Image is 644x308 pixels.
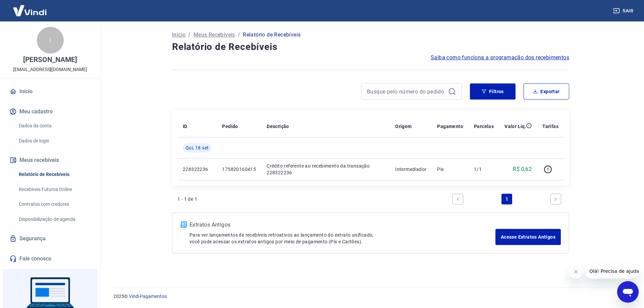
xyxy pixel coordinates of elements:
[452,194,463,204] a: Previous page
[367,86,445,97] input: Busque pelo número do pedido
[8,153,92,168] button: Meus recebíveis
[395,166,426,173] p: Intermediador
[617,281,639,303] iframe: Button to launch messaging window
[238,31,240,39] p: /
[16,212,92,226] a: Disponibilização de agenda
[172,31,185,39] a: Início
[243,31,301,39] p: Relatório de Recebíveis
[190,232,495,245] p: Para ver lançamentos de recebíveis retroativos ao lançamento do extrato unificado, você pode aces...
[437,166,463,173] p: Pix
[8,104,92,119] button: Meu cadastro
[222,123,238,130] p: Pedido
[8,84,92,99] a: Início
[16,197,92,211] a: Contratos com credores
[474,166,494,173] p: 1/1
[222,166,256,173] p: 175820160415
[172,40,569,54] h4: Relatório de Recebíveis
[470,83,516,100] button: Filtros
[267,123,289,130] p: Descrição
[13,66,87,73] p: [EMAIL_ADDRESS][DOMAIN_NAME]
[450,191,564,207] ul: Pagination
[183,166,211,173] p: 228322236
[474,123,494,130] p: Parcelas
[185,144,209,151] span: Qui, 18 set
[190,221,495,229] p: Extratos Antigos
[180,222,187,228] img: ícone
[569,265,583,279] iframe: Close message
[16,134,92,148] a: Dados de login
[395,123,412,130] p: Origem
[23,56,77,63] p: [PERSON_NAME]
[542,123,558,130] p: Tarifas
[37,27,64,54] div: I
[188,31,191,39] p: /
[431,54,569,62] a: Saiba como funciona a programação dos recebimentos
[550,194,561,204] a: Next page
[504,123,526,130] p: Valor Líq.
[16,183,92,196] a: Recebíveis Futuros Online
[612,5,636,17] button: Sair
[194,31,235,39] a: Meus Recebíveis
[113,293,628,300] p: 2025 ©
[8,251,92,266] a: Fale conosco
[16,119,92,133] a: Dados da conta
[437,123,463,130] p: Pagamento
[585,264,639,279] iframe: Message from company
[495,229,561,245] a: Acesse Extratos Antigos
[267,163,384,176] p: Crédito referente ao recebimento da transação 228322236
[177,196,197,202] p: 1 - 1 de 1
[129,294,167,299] a: Vindi Pagamentos
[183,123,187,130] p: ID
[524,83,569,100] button: Exportar
[8,0,52,21] img: Vindi
[8,231,92,246] a: Segurança
[16,168,92,181] a: Relatório de Recebíveis
[501,194,512,204] a: Page 1 is your current page
[513,165,532,173] p: R$ 0,62
[4,5,56,10] span: Olá! Precisa de ajuda?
